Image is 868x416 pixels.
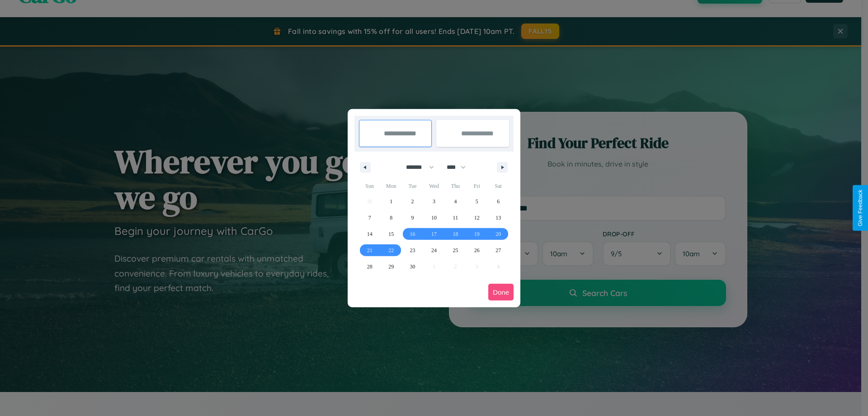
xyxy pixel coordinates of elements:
span: 23 [410,242,415,258]
span: Mon [380,179,401,193]
button: 9 [402,210,423,226]
button: 24 [423,242,444,258]
span: 8 [390,210,392,226]
span: 18 [453,226,458,242]
button: 5 [466,193,487,210]
button: 7 [359,210,380,226]
button: 23 [402,242,423,258]
span: 25 [453,242,458,258]
button: 19 [466,226,487,242]
span: 30 [410,258,415,275]
span: 21 [367,242,373,258]
span: 22 [388,242,394,258]
span: 10 [431,210,437,226]
span: 2 [411,193,414,210]
button: 2 [402,193,423,210]
button: 28 [359,258,380,275]
div: Give Feedback [857,190,863,226]
span: 15 [388,226,394,242]
span: 28 [367,258,373,275]
span: 12 [474,210,480,226]
button: 3 [423,193,444,210]
span: 20 [495,226,501,242]
span: 16 [410,226,415,242]
span: Sun [359,179,380,193]
span: 6 [497,193,500,210]
button: 21 [359,242,380,258]
span: 7 [368,210,371,226]
button: 29 [380,258,401,275]
button: 17 [423,226,444,242]
button: 30 [402,258,423,275]
button: 13 [488,210,509,226]
span: 11 [453,210,458,226]
span: 24 [431,242,437,258]
button: 11 [445,210,466,226]
button: 18 [445,226,466,242]
button: 20 [488,226,509,242]
span: 14 [367,226,373,242]
span: 4 [454,193,457,210]
button: 15 [380,226,401,242]
span: 1 [390,193,392,210]
button: 26 [466,242,487,258]
span: 19 [474,226,480,242]
button: 25 [445,242,466,258]
span: Thu [445,179,466,193]
span: 29 [388,258,394,275]
button: 12 [466,210,487,226]
span: Fri [466,179,487,193]
button: 10 [423,210,444,226]
button: 14 [359,226,380,242]
span: 27 [495,242,501,258]
span: 3 [433,193,435,210]
span: 17 [431,226,437,242]
button: 6 [488,193,509,210]
span: Sat [488,179,509,193]
button: 27 [488,242,509,258]
button: 8 [380,210,401,226]
span: Wed [423,179,444,193]
button: 22 [380,242,401,258]
span: 13 [495,210,501,226]
button: 1 [380,193,401,210]
span: 5 [476,193,478,210]
span: 26 [474,242,480,258]
span: 9 [411,210,414,226]
button: 4 [445,193,466,210]
span: Tue [402,179,423,193]
button: 16 [402,226,423,242]
button: Done [488,284,514,301]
